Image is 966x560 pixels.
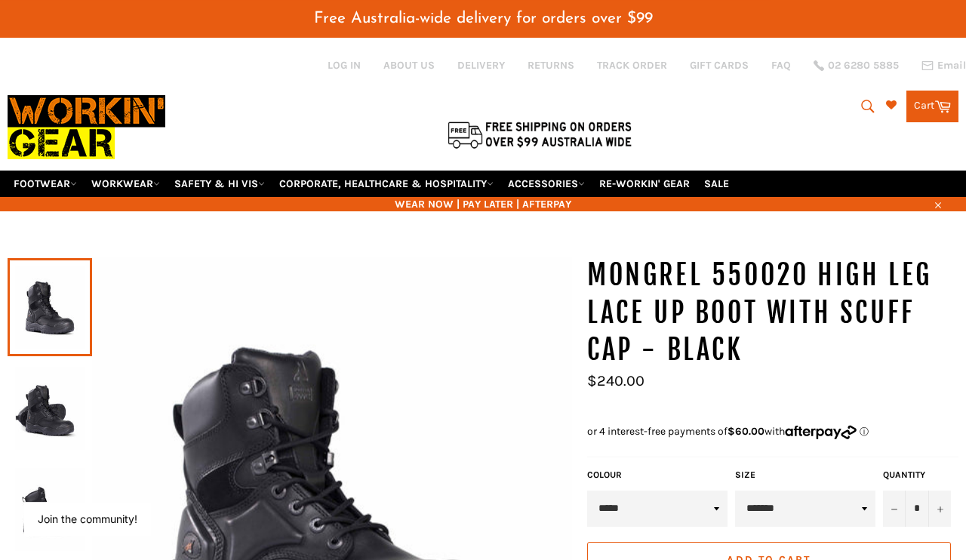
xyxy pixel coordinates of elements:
span: $240.00 [587,372,645,389]
label: COLOUR [587,469,728,482]
a: SALE [698,171,735,197]
a: SAFETY & HI VIS [168,171,271,197]
a: Email [921,60,966,72]
a: RE-WORKIN' GEAR [593,171,696,197]
a: DELIVERY [457,58,505,72]
a: FAQ [771,58,791,72]
a: WORKWEAR [85,171,166,197]
a: ABOUT US [383,58,435,72]
span: WEAR NOW | PAY LATER | AFTERPAY [8,197,958,211]
img: Workin Gear leaders in Workwear, Safety Boots, PPE, Uniforms. Australia's No.1 in Workwear [8,85,165,170]
button: Increase item quantity by one [928,491,951,527]
span: 02 6280 5885 [828,60,899,71]
a: CORPORATE, HEALTHCARE & HOSPITALITY [273,171,500,197]
a: RETURNS [528,58,574,72]
a: Log in [328,59,361,72]
h1: MONGREL 550020 High Leg Lace up Boot with Scuff Cap - Black [587,257,958,369]
span: Email [937,60,966,71]
a: Cart [906,91,958,122]
img: MONGREL 550020 High Leg Lace up Boot with Scuff Cap - Black - Workin' Gear [15,367,85,450]
span: Free Australia-wide delivery for orders over $99 [314,11,653,26]
a: TRACK ORDER [597,58,667,72]
a: ACCESSORIES [502,171,591,197]
a: GIFT CARDS [690,58,749,72]
label: Quantity [883,469,951,482]
a: 02 6280 5885 [814,60,899,71]
a: FOOTWEAR [8,171,83,197]
label: Size [735,469,875,482]
button: Join the community! [38,512,137,525]
img: MONGREL 550020 High Leg Lace up Boot with Scuff Cap - Black - Workin' Gear [15,468,85,551]
button: Reduce item quantity by one [883,491,906,527]
img: Flat $9.95 shipping Australia wide [445,118,634,150]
